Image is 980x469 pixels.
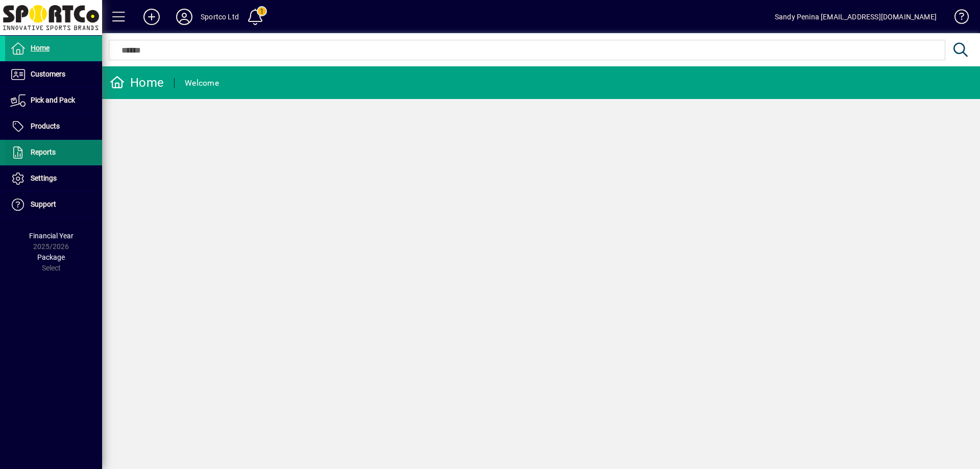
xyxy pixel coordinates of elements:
[31,148,56,156] span: Reports
[5,114,102,139] a: Products
[775,9,937,25] div: Sandy Penina [EMAIL_ADDRESS][DOMAIN_NAME]
[5,166,102,191] a: Settings
[135,8,168,26] button: Add
[110,75,164,91] div: Home
[31,174,57,182] span: Settings
[31,122,60,130] span: Products
[37,253,65,261] span: Package
[5,62,102,87] a: Customers
[5,88,102,113] a: Pick and Pack
[947,2,967,35] a: Knowledge Base
[31,70,65,78] span: Customers
[31,96,75,104] span: Pick and Pack
[31,200,56,208] span: Support
[201,9,239,25] div: Sportco Ltd
[185,75,219,91] div: Welcome
[5,140,102,165] a: Reports
[31,44,50,52] span: Home
[5,192,102,217] a: Support
[29,232,73,240] span: Financial Year
[168,8,201,26] button: Profile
